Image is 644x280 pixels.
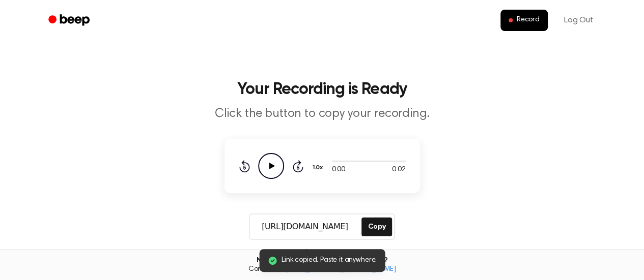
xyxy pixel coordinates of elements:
p: Click the button to copy your recording. [127,106,518,122]
button: Record [500,10,548,31]
span: | [293,248,296,260]
span: Contact us [6,265,638,274]
a: [EMAIL_ADDRESS][DOMAIN_NAME] [285,266,396,273]
a: Beep [41,11,99,30]
span: Link copied. Paste it anywhere. [282,255,377,266]
button: 1.0x [312,159,327,176]
span: 0:02 [392,165,405,175]
a: Log Out [554,8,603,33]
button: Delete [253,249,287,260]
span: 0:00 [332,165,345,175]
h1: Your Recording is Ready [62,81,583,98]
button: Copy [361,217,391,236]
span: Record [517,16,540,25]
